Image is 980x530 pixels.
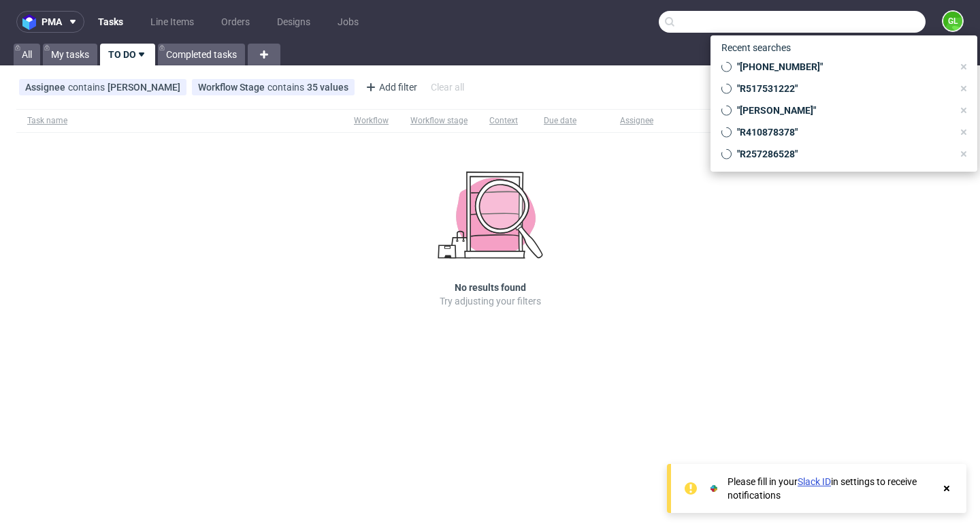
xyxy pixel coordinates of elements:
a: All [14,44,40,65]
span: contains [68,82,108,93]
span: "R517531222" [732,82,953,95]
a: Designs [269,11,318,33]
span: pma [42,17,62,27]
span: Task name [27,115,332,127]
span: "[PHONE_NUMBER]" [732,60,953,74]
a: My tasks [43,44,97,65]
a: Orders [213,11,258,33]
span: "R257286528" [732,147,953,161]
div: Assignee [620,115,653,126]
span: Assignee [25,82,68,93]
div: 35 values [307,82,348,93]
p: Try adjusting your filters [440,294,541,308]
img: Slack [707,482,721,495]
div: Context [489,115,522,126]
div: Clear all [428,78,467,97]
span: Workflow Stage [198,82,267,93]
a: Slack ID [798,476,831,487]
figcaption: GL [943,12,962,31]
button: pma [16,11,84,33]
span: "R410878378" [732,125,953,139]
div: [PERSON_NAME] [108,82,180,93]
span: contains [267,82,307,93]
a: Line Items [142,11,202,33]
span: Recent searches [716,37,796,59]
a: Tasks [90,11,131,33]
span: "[PERSON_NAME]" [732,104,953,117]
h3: No results found [455,281,526,294]
img: logo [22,14,42,30]
a: Jobs [329,11,367,33]
a: Completed tasks [158,44,245,65]
div: Add filter [360,76,420,98]
div: Please fill in your in settings to receive notifications [728,475,934,502]
div: Workflow stage [410,115,468,126]
div: Workflow [354,115,389,126]
span: Due date [544,115,598,127]
a: TO DO [100,44,155,65]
